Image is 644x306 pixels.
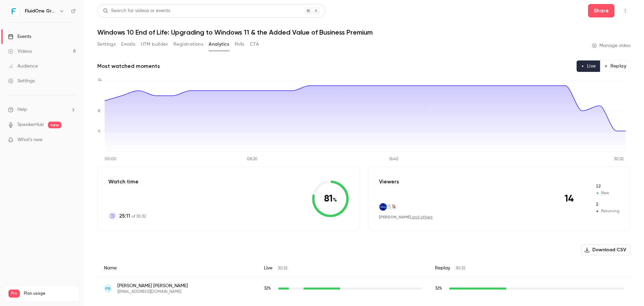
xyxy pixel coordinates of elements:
span: 30:32 [278,266,287,270]
img: nebula-partners.com [379,203,387,211]
h2: Most watched moments [97,62,160,70]
li: help-dropdown-opener [8,106,76,113]
h1: Windows 10 End of Life: Upgrading to Windows 11 & the Added Value of Business Premium [97,28,631,36]
button: Replay [600,60,631,72]
span: Returning [595,208,620,214]
h6: FluidOne Group [25,8,56,14]
span: [PERSON_NAME] [PERSON_NAME] [117,282,188,289]
button: Share [588,4,614,17]
span: [PERSON_NAME] [379,215,411,219]
button: Registrations [173,39,203,50]
span: new [48,122,61,128]
a: SpeakerHub [17,121,44,128]
span: 32 % [435,287,442,291]
div: Events [8,33,31,40]
button: Settings [97,39,116,50]
tspan: 16:40 [389,157,398,161]
span: Plan usage [24,291,75,296]
div: Audience [8,63,38,70]
span: Pro [8,290,20,298]
a: Manage video [592,42,631,49]
span: What's new [17,136,43,143]
button: Live [577,60,600,72]
div: , [379,214,433,220]
button: Download CSV [581,245,631,255]
span: [EMAIL_ADDRESS][DOMAIN_NAME] [117,289,188,295]
span: New [595,190,620,196]
p: Watch time [108,178,146,186]
iframe: Noticeable Trigger [68,137,76,143]
div: Settings [8,78,35,84]
span: New [595,183,620,189]
img: trtest.com [390,203,397,211]
div: Replay [428,259,631,277]
div: pb@rigtrans.com [97,277,631,300]
tspan: 00:00 [105,157,116,161]
button: UTM builder [141,39,168,50]
span: 30:32 [455,266,465,270]
div: Name [97,259,257,277]
tspan: 8 [98,109,100,113]
span: Live watch time [264,286,275,292]
p: Viewers [379,178,399,186]
span: PB [105,286,111,292]
tspan: 30:32 [614,157,624,161]
img: rossdales.com [385,203,392,211]
p: of 30:32 [119,212,146,220]
span: Replay watch time [435,286,446,292]
a: and others [412,215,433,219]
span: Help [17,106,27,113]
button: Analytics [209,39,229,50]
span: 25:11 [119,212,130,220]
div: Videos [8,48,32,55]
span: 32 % [264,287,271,291]
div: Search for videos or events [103,7,170,14]
tspan: 08:20 [247,157,258,161]
span: Returning [595,202,620,208]
button: Emails [121,39,135,50]
img: FluidOne Group [8,6,19,16]
button: CTA [250,39,259,50]
tspan: 4 [98,129,100,133]
div: Live [257,259,428,277]
button: Polls [235,39,245,50]
tspan: 14 [98,78,102,82]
